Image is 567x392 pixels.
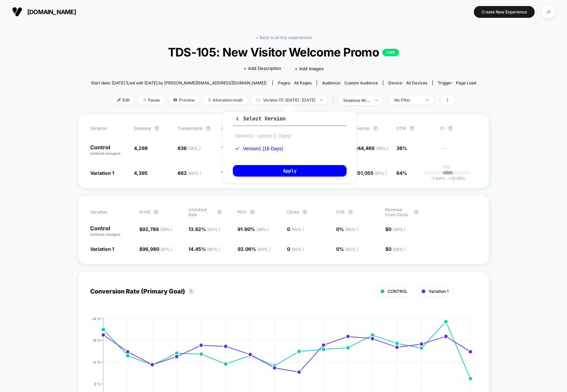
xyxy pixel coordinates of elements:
button: ? [153,209,159,215]
tspan: 6 % [94,382,101,386]
img: Visually logo [12,7,22,17]
span: Pause [138,95,165,105]
span: 662 [178,170,201,176]
button: ? [206,126,211,131]
span: (without changes) [90,232,120,236]
span: PDV [238,209,246,214]
span: Edit [112,95,135,105]
span: Variation [90,207,127,217]
button: ? [373,126,378,131]
div: JK [542,5,555,18]
span: 91.90 % [238,226,269,232]
span: Select Version [235,115,286,122]
span: + Add Description [244,65,281,72]
span: 0 % [336,246,358,252]
span: $ [139,246,172,252]
span: 151,055 [356,170,387,176]
p: | [446,169,448,174]
div: Trigger: [438,80,476,85]
span: 96,980 [142,246,172,252]
span: ( 64 % ) [188,171,201,176]
button: ? [217,209,222,215]
button: ? [188,289,194,294]
span: 144,469 [356,145,388,151]
span: | [331,95,338,105]
span: 64% [396,170,407,176]
button: ? [302,209,308,215]
img: end [375,100,378,101]
span: Allocation: multi [203,95,248,105]
span: 36% [396,145,407,151]
button: ? [410,126,415,131]
span: 0 [287,246,304,252]
span: 4,395 [134,170,148,176]
button: Version2 - current (1 Days) [233,133,293,139]
button: ? [414,209,419,215]
span: CI [440,126,477,131]
span: ( 36 % ) [393,227,405,232]
span: Sessions [134,126,151,131]
button: ? [154,126,160,131]
button: Select Version [233,115,347,126]
span: ( 50 % ) [345,247,358,252]
span: Custom Audience [344,80,378,85]
span: Start date: [DATE] (Last edit [DATE] by [PERSON_NAME][EMAIL_ADDRESS][DOMAIN_NAME]) [91,80,267,85]
span: ( 36 % ) [188,146,201,151]
span: 0 [287,226,304,232]
img: end [143,98,146,102]
span: ( 50 % ) [291,247,304,252]
span: ( 64 % ) [393,247,405,252]
span: 4,298 [134,145,148,151]
p: LIVE [382,49,399,56]
button: [DOMAIN_NAME] [10,6,78,17]
span: $ [353,170,387,176]
button: Apply [233,165,347,177]
span: + [449,176,451,181]
span: TDS-105: New Visitor Welcome Promo [110,45,457,59]
span: [DOMAIN_NAME] [27,8,76,15]
span: + Add Images [295,66,324,71]
p: 0% [444,164,450,169]
span: ( 64 % ) [257,247,270,252]
button: Create New Experience [474,6,535,18]
span: Variation 1 [90,170,114,176]
span: 0 [388,226,405,232]
tspan: 12 % [93,360,101,364]
div: No Filter [394,97,421,103]
p: Control [90,226,133,237]
img: end [426,99,429,101]
img: calendar [256,98,260,102]
button: JK [540,5,557,19]
span: 12.55 % [445,176,465,181]
span: ( 80 % ) [207,247,220,252]
span: Variation 1 [90,246,114,252]
span: ( 39 % ) [160,227,173,232]
span: $ [385,226,405,232]
span: OTW [396,126,433,131]
button: ? [250,209,255,215]
span: $ [353,145,388,151]
span: --- [440,146,477,156]
span: ( 50 % ) [291,227,304,232]
div: sessions with impression [343,98,370,103]
span: -7.94 % [430,176,445,181]
span: Clicks [287,209,299,214]
span: 92.06 % [238,246,270,252]
span: 636 [178,145,201,151]
span: Profit [139,209,150,214]
span: (without changes) [90,151,120,155]
span: Transactions [178,126,202,131]
span: all pages [294,80,312,85]
span: ( 20 % ) [207,227,220,232]
span: 13.82 % [188,226,220,232]
span: Device: [383,80,432,85]
img: edit [117,98,121,102]
span: 0 % [336,226,358,232]
span: Checkout Rate [188,207,213,217]
span: Revenue From Clicks [385,207,410,217]
span: ( 50 % ) [345,227,358,232]
button: Version1 (16 Days) [233,146,285,152]
span: Preview [168,95,200,105]
span: Variation 1 [429,289,449,294]
span: ( 61 % ) [375,171,387,176]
